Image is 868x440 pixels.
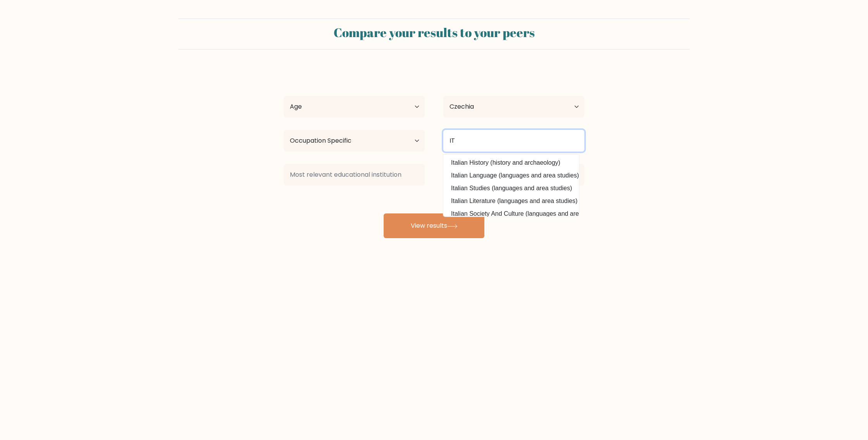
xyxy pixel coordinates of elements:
[384,213,484,238] button: View results
[445,182,577,194] option: Italian Studies (languages and area studies)
[284,164,425,186] input: Most relevant educational institution
[445,169,577,182] option: Italian Language (languages and area studies)
[445,208,577,220] option: Italian Society And Culture (languages and area studies)
[445,195,577,207] option: Italian Literature (languages and area studies)
[445,157,577,169] option: Italian History (history and archaeology)
[183,25,685,40] h2: Compare your results to your peers
[443,130,584,152] input: What did you study?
